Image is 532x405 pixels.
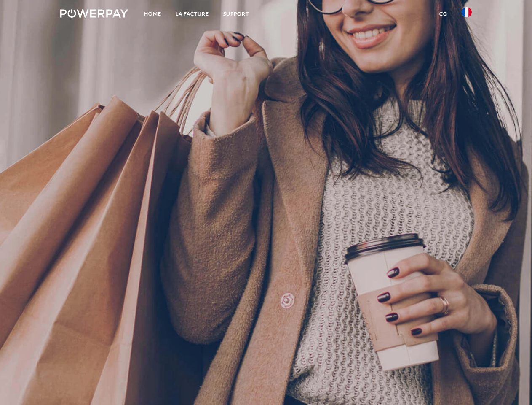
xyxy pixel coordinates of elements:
[216,6,256,22] a: Support
[168,6,216,22] a: LA FACTURE
[432,6,454,22] a: CG
[462,7,472,17] img: fr
[137,6,168,22] a: Home
[60,9,128,18] img: logo-powerpay-white.svg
